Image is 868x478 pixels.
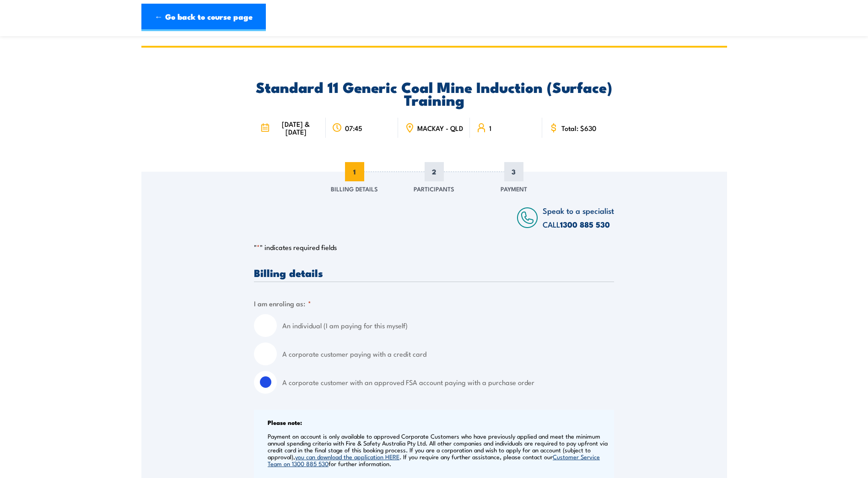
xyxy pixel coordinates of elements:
[272,120,319,136] span: [DATE] & [DATE]
[282,342,614,365] label: A corporate customer paying with a credit card
[489,124,491,132] span: 1
[268,433,612,467] p: Payment on account is only available to approved Corporate Customers who have previously applied ...
[268,418,302,427] b: Please note:
[254,80,614,106] h2: Standard 11 Generic Coal Mine Induction (Surface) Training
[561,124,596,132] span: Total: $630
[425,162,444,181] span: 2
[295,452,399,461] a: you can download the application HERE
[417,124,463,132] span: MACKAY - QLD
[560,218,610,230] a: 1300 885 530
[282,314,614,337] label: An individual (I am paying for this myself)
[254,298,311,309] legend: I am enroling as:
[141,4,266,31] a: ← Go back to course page
[282,371,614,394] label: A corporate customer with an approved FSA account paying with a purchase order
[345,162,364,181] span: 1
[501,184,527,193] span: Payment
[504,162,523,181] span: 3
[331,184,378,193] span: Billing Details
[414,184,454,193] span: Participants
[254,267,614,278] h3: Billing details
[268,452,600,467] a: Customer Service Team on 1300 885 530
[345,124,362,132] span: 07:45
[543,205,614,230] span: Speak to a specialist CALL
[254,243,614,252] p: " " indicates required fields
